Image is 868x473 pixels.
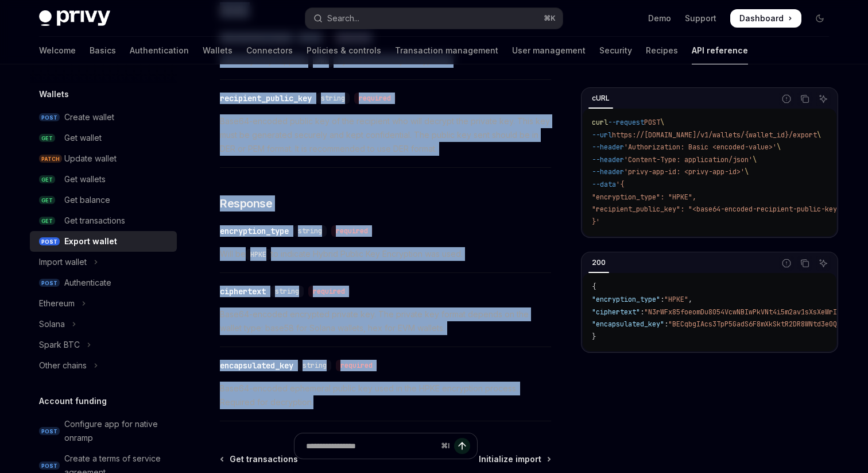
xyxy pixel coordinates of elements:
div: Get transactions [64,214,125,228]
span: https://[DOMAIN_NAME]/v1/wallets/{wallet_id}/export [612,130,817,140]
span: "encryption_type" [592,295,660,304]
a: Basics [90,37,116,64]
span: Base64-encoded public key of the recipient who will decrypt the private key. This key must be gen... [220,114,551,156]
div: Ethereum [39,297,75,310]
a: PATCHUpdate wallet [30,148,177,169]
span: "encryption_type": "HPKE", [592,193,696,202]
button: Toggle Import wallet section [30,252,177,272]
code: HPKE [246,249,271,260]
a: Authentication [130,37,189,64]
span: 'Content-Type: application/json' [624,155,753,164]
div: required [331,225,373,237]
span: ⌘ K [544,14,556,23]
span: "ciphertext" [592,307,640,317]
span: string [275,287,299,296]
div: Get balance [64,193,110,207]
button: Toggle Solana section [30,314,177,334]
div: Get wallets [64,172,106,186]
span: --header [592,155,624,164]
button: Toggle dark mode [811,9,829,28]
div: encapsulated_key [220,360,293,371]
a: Demo [648,13,671,24]
a: API reference [692,37,748,64]
div: Configure app for native onramp [64,417,170,445]
span: --header [592,167,624,176]
span: POST [39,279,60,287]
a: User management [512,37,586,64]
a: GETGet transactions [30,210,177,231]
button: Toggle Ethereum section [30,293,177,314]
button: Toggle Other chains section [30,355,177,376]
a: Recipes [646,37,678,64]
a: Transaction management [395,37,498,64]
div: Export wallet [64,234,117,248]
div: required [308,286,350,297]
span: , [688,295,692,304]
span: Base64-encoded ephemeral public key used in the HPKE encryption process. Required for decryption. [220,382,551,409]
span: } [592,332,596,341]
div: Authenticate [64,276,111,290]
button: Copy the contents from the code block [797,91,812,106]
span: \ [777,143,781,152]
img: dark logo [39,10,110,26]
a: POSTExport wallet [30,231,177,252]
a: Welcome [39,37,76,64]
a: GETGet wallet [30,128,177,148]
span: { [592,282,596,291]
a: Policies & controls [307,37,381,64]
div: required [336,360,377,371]
div: Search... [327,11,359,25]
a: Connectors [246,37,293,64]
span: : [640,307,644,317]
a: GETGet balance [30,190,177,210]
span: GET [39,196,55,205]
a: POSTConfigure app for native onramp [30,414,177,448]
div: Import wallet [39,255,87,269]
span: string [298,226,322,236]
span: --url [592,130,612,140]
span: POST [39,237,60,246]
button: Copy the contents from the code block [797,256,812,271]
div: Spark BTC [39,338,80,352]
button: Send message [454,438,470,454]
span: }' [592,217,600,226]
span: Will be to indicate Hybrid Public Key Encryption was used. [220,247,551,261]
button: Ask AI [816,91,831,106]
div: encryption_type [220,225,289,237]
span: \ [660,118,664,127]
span: Response [220,195,272,211]
div: Other chains [39,359,87,372]
span: POST [39,462,60,470]
h5: Account funding [39,394,107,408]
span: \ [753,155,757,164]
button: Open search [305,8,563,29]
div: Update wallet [64,152,117,166]
span: POST [644,118,660,127]
input: Ask a question... [306,433,436,459]
span: 'privy-app-id: <privy-app-id>' [624,167,745,176]
h5: Wallets [39,87,69,101]
span: : [664,320,668,329]
a: Dashboard [730,9,801,28]
button: Report incorrect code [779,256,794,271]
span: GET [39,134,55,143]
button: Report incorrect code [779,91,794,106]
div: recipient_public_key [220,93,312,104]
span: string [303,361,327,370]
div: Get wallet [64,131,102,145]
button: Ask AI [816,256,831,271]
span: curl [592,118,608,127]
span: '{ [616,180,624,189]
span: --data [592,180,616,189]
span: POST [39,427,60,436]
span: PATCH [39,155,62,163]
span: \ [745,167,749,176]
span: \ [817,130,821,140]
span: : [660,295,664,304]
div: Create wallet [64,110,114,124]
span: 'Authorization: Basic <encoded-value>' [624,143,777,152]
span: "HPKE" [664,295,688,304]
a: POSTAuthenticate [30,272,177,293]
span: Base64-encoded encrypted private key. The private key format depends on the wallet type: base58 f... [220,307,551,335]
span: GET [39,175,55,184]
